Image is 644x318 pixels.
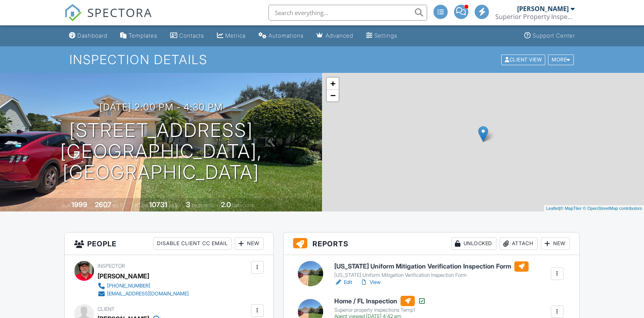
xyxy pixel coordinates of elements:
div: 3 [186,200,190,209]
div: Dashboard [77,32,107,39]
h6: Home / FL Inspection [334,296,426,306]
span: sq. ft. [113,202,124,208]
div: Attach [500,237,538,250]
div: Automations [268,32,304,39]
div: 1999 [71,200,87,209]
span: bathrooms [232,202,255,208]
input: Search everything... [268,5,427,21]
a: Metrics [214,29,249,43]
div: Advanced [326,32,353,39]
a: © OpenStreetMap contributors [583,206,642,211]
div: Settings [374,32,397,39]
a: SPECTORA [64,11,152,27]
div: Metrics [225,32,246,39]
div: 10731 [149,200,167,209]
h3: Reports [284,232,579,255]
div: [PERSON_NAME] [517,5,569,13]
span: Built [61,202,70,208]
a: © MapTiler [560,206,582,211]
a: [US_STATE] Uniform Mitigation Verification Inspection Form [US_STATE] Uniform Mitigation Verifica... [334,261,529,279]
span: sq.ft. [169,202,178,208]
a: Support Center [521,29,578,43]
a: Dashboard [66,29,111,43]
h1: Inspection Details [69,53,575,67]
img: The Best Home Inspection Software - Spectora [64,4,82,21]
h6: [US_STATE] Uniform Mitigation Verification Inspection Form [334,261,529,272]
span: bedrooms [192,202,213,208]
div: [EMAIL_ADDRESS][DOMAIN_NAME] [107,291,189,297]
a: Settings [363,29,401,43]
div: Contacts [179,32,204,39]
span: SPECTORA [87,4,152,21]
div: Client View [501,54,545,65]
span: Client [98,306,115,312]
h3: People [65,232,273,255]
div: 2607 [95,200,111,209]
a: Contacts [167,29,207,43]
div: [PHONE_NUMBER] [107,283,150,289]
div: [US_STATE] Uniform Mitigation Verification Inspection Form [334,272,529,278]
a: Client View [500,56,547,62]
div: Disable Client CC Email [153,237,232,250]
div: Superior property inspections Temp1 [334,307,426,313]
h1: [STREET_ADDRESS] [GEOGRAPHIC_DATA], [GEOGRAPHIC_DATA] [13,120,309,183]
a: Automations (Advanced) [255,29,307,43]
a: [EMAIL_ADDRESS][DOMAIN_NAME] [98,290,189,298]
div: New [235,237,264,250]
a: Advanced [313,29,356,43]
div: Superior Property Inspections LLC [495,13,575,21]
a: Leaflet [546,206,559,211]
span: Inspector [98,263,125,269]
a: Templates [117,29,161,43]
div: New [541,237,570,250]
a: Zoom in [327,78,339,89]
h3: [DATE] 2:00 pm - 4:30 pm [100,102,223,112]
div: [PERSON_NAME] [98,270,149,282]
div: | [544,205,644,212]
a: Edit [334,278,352,286]
div: Support Center [533,32,575,39]
a: Zoom out [327,89,339,101]
div: Templates [128,32,157,39]
a: [PHONE_NUMBER] [98,282,189,290]
a: View [360,278,381,286]
div: Unlocked [451,237,496,250]
div: 2.0 [221,200,231,209]
div: More [548,54,574,65]
span: Lot Size [131,202,148,208]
